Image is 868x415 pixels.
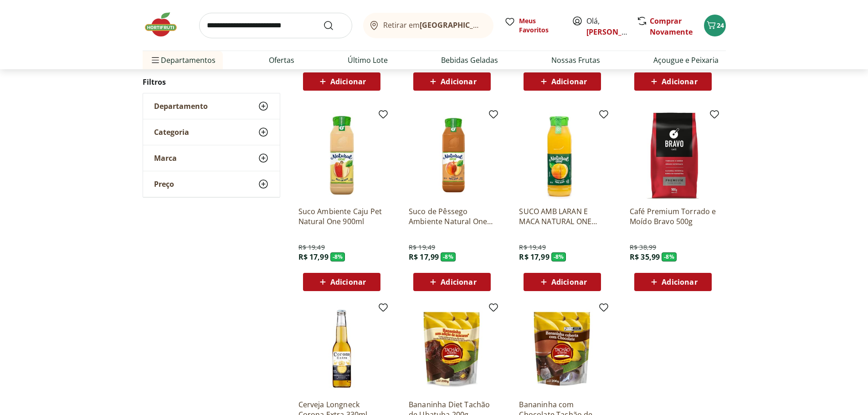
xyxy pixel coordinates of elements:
h2: Filtros [143,73,280,91]
span: Marca [154,154,177,163]
button: Adicionar [634,72,712,91]
button: Adicionar [413,273,491,291]
span: Retirar em [383,21,484,29]
span: R$ 19,49 [409,243,435,252]
button: Menu [150,49,161,71]
img: Suco Ambiente Caju Pet Natural One 900ml [298,113,385,199]
img: Suco de Pêssego Ambiente Natural One 900ml [409,113,495,199]
button: Preço [143,171,280,197]
img: Cerveja Longneck Corona Extra 330ml [298,306,385,392]
b: [GEOGRAPHIC_DATA]/[GEOGRAPHIC_DATA] [420,20,573,30]
span: Meus Favoritos [519,16,561,35]
span: Adicionar [551,78,587,85]
span: Preço [154,179,174,189]
a: Bebidas Geladas [441,55,498,66]
span: Adicionar [330,78,366,85]
a: Ofertas [269,55,294,66]
a: Açougue e Peixaria [653,55,719,66]
span: Olá, [586,15,627,37]
span: R$ 19,49 [298,243,325,252]
a: Meus Favoritos [504,16,561,35]
span: Categoria [154,128,189,137]
img: SUCO AMB LARAN E MACA NATURAL ONE 900ML [519,113,606,199]
img: Bananinha Diet Tachão de Ubatuba 200g [409,306,495,392]
button: Adicionar [303,72,380,91]
span: Adicionar [662,78,697,85]
span: - 8 % [330,252,345,261]
button: Adicionar [413,72,491,91]
span: R$ 17,99 [519,252,549,262]
span: Departamento [154,102,208,111]
span: - 8 % [441,252,456,261]
span: Adicionar [441,78,476,85]
span: - 8 % [662,252,677,261]
img: Café Premium Torrado e Moído Bravo 500g [630,113,716,199]
a: Suco de Pêssego Ambiente Natural One 900ml [409,206,495,226]
a: SUCO AMB LARAN E MACA NATURAL ONE 900ML [519,206,606,226]
button: Adicionar [524,273,601,291]
span: R$ 19,49 [519,243,545,252]
a: Nossas Frutas [551,55,600,66]
span: R$ 38,99 [630,243,656,252]
a: Café Premium Torrado e Moído Bravo 500g [630,206,716,226]
span: Adicionar [441,278,476,286]
button: Carrinho [704,15,726,36]
button: Departamento [143,93,280,119]
button: Marca [143,145,280,171]
span: - 8 % [551,252,566,261]
a: Último Lote [348,55,388,66]
input: search [199,13,352,38]
span: 24 [717,21,724,30]
span: R$ 17,99 [409,252,439,262]
a: Comprar Novamente [650,16,693,37]
span: Adicionar [551,278,587,286]
span: Adicionar [662,278,697,286]
span: R$ 17,99 [298,252,329,262]
button: Adicionar [634,273,712,291]
button: Adicionar [524,72,601,91]
span: R$ 35,99 [630,252,660,262]
img: Bananinha com Chocolate Tachão de Ubatuba 200g [519,306,606,392]
button: Adicionar [303,273,380,291]
span: Departamentos [150,49,216,71]
img: Hortifruti [143,11,188,38]
button: Submit Search [323,20,345,31]
button: Categoria [143,119,280,145]
a: Suco Ambiente Caju Pet Natural One 900ml [298,206,385,226]
span: Adicionar [330,278,366,286]
button: Retirar em[GEOGRAPHIC_DATA]/[GEOGRAPHIC_DATA] [363,13,493,38]
a: [PERSON_NAME] [586,27,646,37]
